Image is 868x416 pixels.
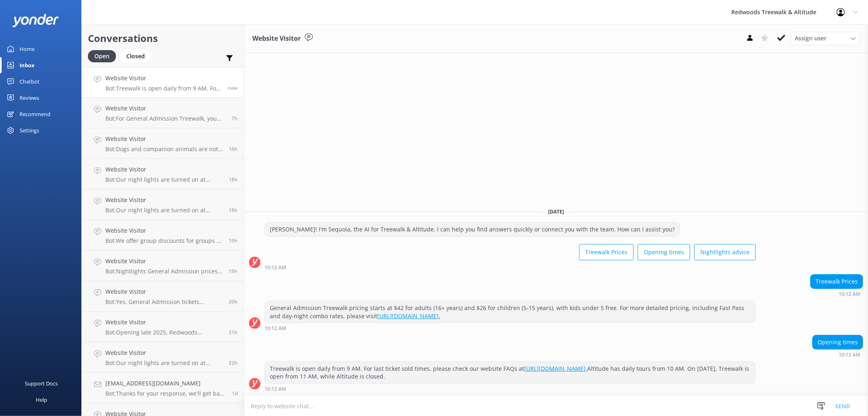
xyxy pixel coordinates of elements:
[791,32,860,45] div: Assign User
[105,237,223,244] p: Bot: We offer group discounts for groups of more than 10 adults. Please contact us at [EMAIL_ADDR...
[105,298,223,306] p: Bot: Yes, General Admission tickets purchased online for the Treewalk are valid for up to 12 mont...
[105,379,226,388] h4: [EMAIL_ADDRESS][DOMAIN_NAME]
[229,145,238,152] span: Aug 26 2025 05:42pm (UTC +12:00) Pacific/Auckland
[265,265,286,270] strong: 10:12 AM
[229,176,238,183] span: Aug 26 2025 04:06pm (UTC +12:00) Pacific/Auckland
[105,257,223,266] h4: Website Visitor
[579,244,634,260] button: Treewalk Prices
[811,275,863,288] div: Treewalk Prices
[813,335,863,349] div: Opening times
[105,268,223,275] p: Bot: Nightlights General Admission prices start at $42 for adults (16+ years) and $26 for childre...
[105,207,223,214] p: Bot: Our night lights are turned on at sunset, and the night walk starts 20 minutes thereafter. W...
[82,220,244,251] a: Website VisitorBot:We offer group discounts for groups of more than 10 adults. Please contact us ...
[543,208,569,215] span: [DATE]
[82,312,244,342] a: Website VisitorBot:Opening late 2025, Redwoods Glowworms will be a new eco-tourism attraction by ...
[88,31,238,46] h2: Conversations
[20,57,35,73] div: Inbox
[105,145,223,153] p: Bot: Dogs and companion animals are not permitted on the Treewalk or Altitude due to safety conce...
[82,251,244,281] a: Website VisitorBot:Nightlights General Admission prices start at $42 for adults (16+ years) and $...
[105,329,223,336] p: Bot: Opening late 2025, Redwoods Glowworms will be a new eco-tourism attraction by Redwoods Treew...
[12,14,59,27] img: yonder-white-logo.png
[229,268,238,275] span: Aug 26 2025 02:50pm (UTC +12:00) Pacific/Auckland
[20,106,50,122] div: Recommend
[105,348,223,357] h4: Website Visitor
[25,375,58,392] div: Support Docs
[88,50,116,62] div: Open
[265,326,286,331] strong: 10:12 AM
[229,329,238,336] span: Aug 26 2025 12:59pm (UTC +12:00) Pacific/Auckland
[82,373,244,403] a: [EMAIL_ADDRESS][DOMAIN_NAME]Bot:Thanks for your response, we'll get back to you as soon as we can...
[694,244,756,260] button: Nightlights advice
[265,362,755,383] div: Treewalk is open daily from 9 AM. For last ticket sold times, please check our website FAQs at Al...
[232,115,238,122] span: Aug 27 2025 02:56am (UTC +12:00) Pacific/Auckland
[810,291,863,297] div: Aug 27 2025 10:12am (UTC +12:00) Pacific/Auckland
[82,189,244,220] a: Website VisitorBot:Our night lights are turned on at sunset, and the night walk starts 20 minutes...
[265,325,756,331] div: Aug 27 2025 10:12am (UTC +12:00) Pacific/Auckland
[105,318,223,327] h4: Website Visitor
[377,312,440,320] a: [URL][DOMAIN_NAME].
[229,298,238,305] span: Aug 26 2025 01:54pm (UTC +12:00) Pacific/Auckland
[229,237,238,244] span: Aug 26 2025 02:50pm (UTC +12:00) Pacific/Auckland
[20,73,39,90] div: Chatbot
[82,159,244,189] a: Website VisitorBot:Our night lights are turned on at sunset, and the night walk starts 20 minutes...
[20,90,39,106] div: Reviews
[638,244,690,260] button: Opening times
[82,67,244,98] a: Website VisitorBot:Treewalk is open daily from 9 AM. For last ticket sold times, please check our...
[82,128,244,159] a: Website VisitorBot:Dogs and companion animals are not permitted on the Treewalk or Altitude due t...
[20,41,35,57] div: Home
[105,165,223,174] h4: Website Visitor
[105,115,225,122] p: Bot: For General Admission Treewalk, you can arrive anytime from opening, which is 9 AM. For nigh...
[105,226,223,235] h4: Website Visitor
[88,51,120,60] a: Open
[105,74,221,83] h4: Website Visitor
[82,281,244,312] a: Website VisitorBot:Yes, General Admission tickets purchased online for the Treewalk are valid for...
[105,104,225,113] h4: Website Visitor
[795,34,826,43] span: Assign user
[36,392,47,408] div: Help
[839,292,860,297] strong: 10:12 AM
[265,387,286,392] strong: 10:12 AM
[82,342,244,373] a: Website VisitorBot:Our night lights are turned on at sunset, and the night walk starts 20 minutes...
[105,196,223,205] h4: Website Visitor
[265,386,756,392] div: Aug 27 2025 10:12am (UTC +12:00) Pacific/Auckland
[265,301,755,323] div: General Admission Treewalk pricing starts at $42 for adults (16+ years) and $26 for children (5-1...
[232,390,238,397] span: Aug 26 2025 07:58am (UTC +12:00) Pacific/Auckland
[227,84,238,91] span: Aug 27 2025 10:12am (UTC +12:00) Pacific/Auckland
[265,222,680,236] div: [PERSON_NAME]! I'm Sequoia, the AI for Treewalk & Altitude. I can help you find answers quickly o...
[105,359,223,367] p: Bot: Our night lights are turned on at sunset, and the night walk starts 20 minutes thereafter. W...
[229,359,238,366] span: Aug 26 2025 12:13pm (UTC +12:00) Pacific/Auckland
[265,264,756,270] div: Aug 27 2025 10:12am (UTC +12:00) Pacific/Auckland
[839,352,860,357] strong: 10:12 AM
[105,287,223,296] h4: Website Visitor
[229,207,238,214] span: Aug 26 2025 03:52pm (UTC +12:00) Pacific/Auckland
[82,98,244,128] a: Website VisitorBot:For General Admission Treewalk, you can arrive anytime from opening, which is ...
[120,50,151,62] div: Closed
[524,365,587,372] a: [URL][DOMAIN_NAME].
[105,176,223,183] p: Bot: Our night lights are turned on at sunset, and the night walk starts 20 minutes thereafter. W...
[105,85,221,92] p: Bot: Treewalk is open daily from 9 AM. For last ticket sold times, please check our website FAQs ...
[105,134,223,143] h4: Website Visitor
[252,33,301,44] h3: Website Visitor
[105,390,226,397] p: Bot: Thanks for your response, we'll get back to you as soon as we can during opening hours.
[812,352,863,357] div: Aug 27 2025 10:12am (UTC +12:00) Pacific/Auckland
[20,122,39,139] div: Settings
[120,51,155,60] a: Closed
